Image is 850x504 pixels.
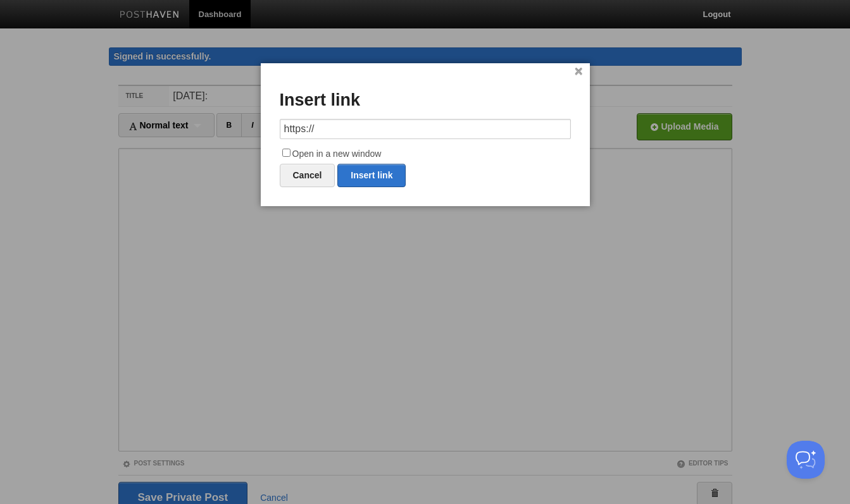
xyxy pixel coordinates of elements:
[337,164,406,187] a: Insert link
[787,441,825,479] iframe: Help Scout Beacon - Open
[280,164,335,187] a: Cancel
[280,147,571,162] label: Open in a new window
[575,68,583,75] a: ×
[282,149,291,157] input: Open in a new window
[280,91,571,110] h3: Insert link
